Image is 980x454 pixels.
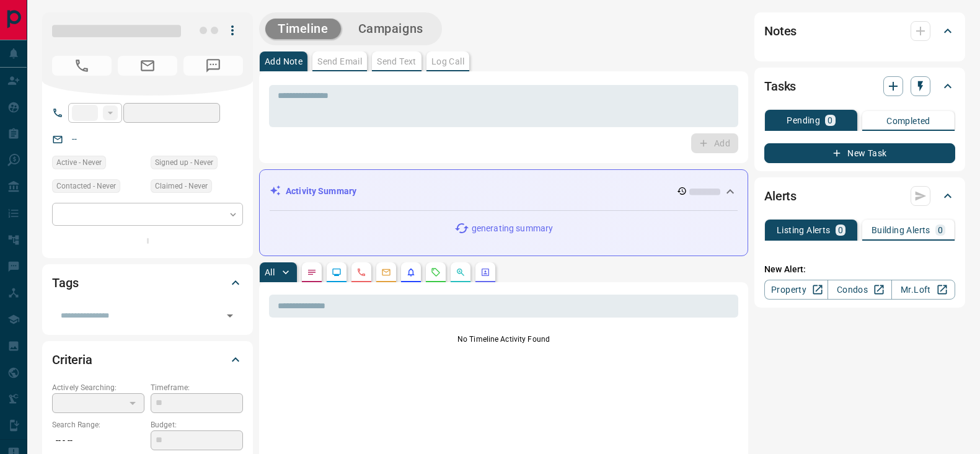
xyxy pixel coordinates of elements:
h2: Tags [52,273,78,293]
p: 0 [828,116,832,125]
h2: Tasks [764,76,796,96]
p: Pending [787,116,820,125]
svg: Lead Browsing Activity [332,267,342,277]
div: Notes [764,16,955,46]
button: Timeline [265,19,341,39]
span: Contacted - Never [56,180,116,192]
p: 0 [938,226,943,234]
span: Signed up - Never [155,156,213,169]
svg: Notes [307,267,317,277]
div: Criteria [52,345,243,375]
a: Mr.Loft [891,280,955,300]
p: All [265,268,275,277]
button: Open [221,307,239,324]
svg: Listing Alerts [406,267,416,277]
a: Property [764,280,828,300]
svg: Opportunities [456,267,466,277]
svg: Emails [381,267,391,277]
p: Activity Summary [286,185,356,198]
p: Building Alerts [872,226,930,234]
h2: Alerts [764,186,797,206]
p: Budget: [151,419,243,430]
span: Active - Never [56,156,102,169]
p: New Alert: [764,263,955,276]
button: New Task [764,143,955,163]
p: Actively Searching: [52,382,144,393]
div: Tags [52,268,243,298]
div: Alerts [764,181,955,211]
p: Completed [886,117,930,125]
p: Timeframe: [151,382,243,393]
div: Tasks [764,71,955,101]
p: -- - -- [52,430,144,451]
span: Claimed - Never [155,180,208,192]
p: generating summary [472,222,553,235]
svg: Calls [356,267,366,277]
div: Activity Summary [270,180,738,203]
button: Campaigns [346,19,436,39]
a: Condos [828,280,891,300]
p: Listing Alerts [777,226,831,234]
h2: Criteria [52,350,92,370]
svg: Requests [431,267,441,277]
a: -- [72,134,77,144]
span: No Number [52,56,112,76]
span: No Number [183,56,243,76]
p: Add Note [265,57,302,66]
span: No Email [118,56,177,76]
p: Search Range: [52,419,144,430]
p: No Timeline Activity Found [269,334,738,345]
h2: Notes [764,21,797,41]
svg: Agent Actions [480,267,490,277]
p: 0 [838,226,843,234]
